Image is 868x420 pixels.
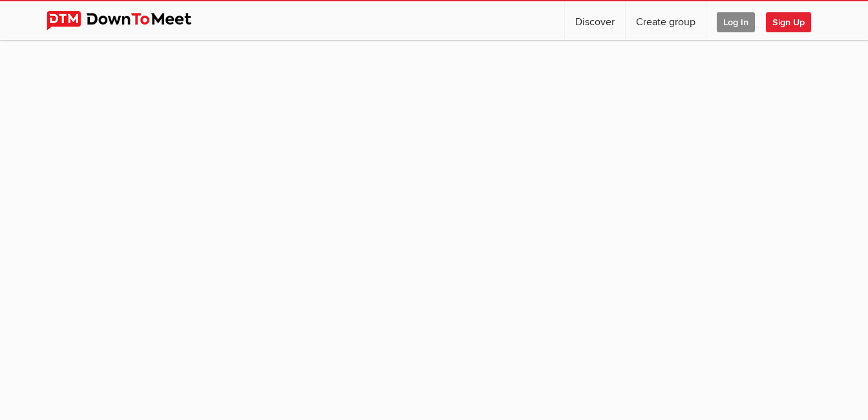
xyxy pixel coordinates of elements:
a: Log In [706,1,765,40]
span: Log In [717,12,755,32]
a: Sign Up [766,1,821,40]
span: Sign Up [766,12,811,32]
a: Create group [626,1,706,40]
a: Discover [565,1,625,40]
img: DownToMeet [47,11,211,30]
